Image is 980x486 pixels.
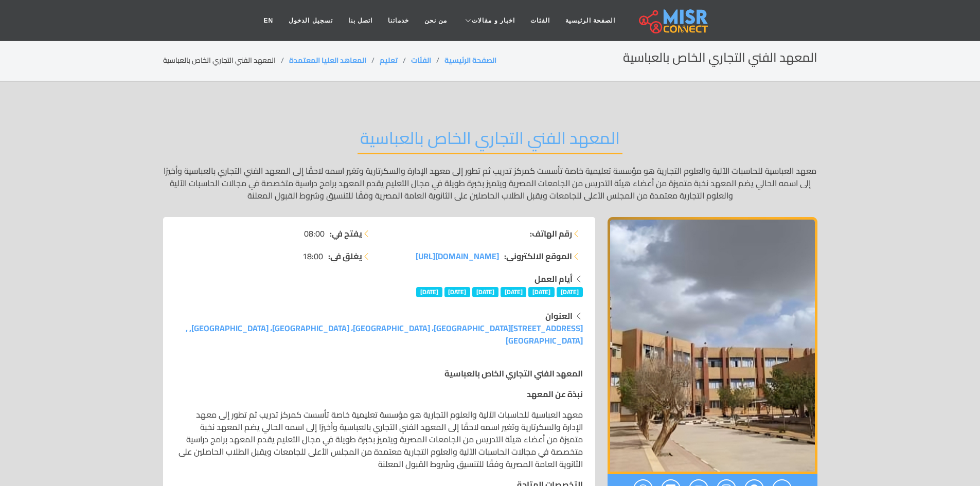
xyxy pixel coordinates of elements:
[328,250,362,262] strong: يغلق في:
[304,227,325,240] span: 08:00
[455,11,523,30] a: اخبار و مقالات
[623,50,817,65] h2: المعهد الفني التجاري الخاص بالعباسية
[411,53,431,67] a: الفئات
[444,53,496,67] a: الصفحة الرئيسية
[528,287,555,297] span: [DATE]
[163,55,289,66] li: المعهد الفني التجاري الخاص بالعباسية
[504,250,572,262] strong: الموقع الالكتروني:
[175,408,583,470] p: معهد العباسية للحاسبات الآلية والعلوم التجارية هو مؤسسة تعليمية خاصة تأسست كمركز تدريب ثم تطور إل...
[330,227,362,240] strong: يفتح في:
[341,11,380,30] a: اتصل بنا
[639,8,708,33] img: main.misr_connect
[530,227,572,240] strong: رقم الهاتف:
[523,11,558,30] a: الفئات
[289,53,366,67] a: المعاهد العليا المعتمدة
[558,11,623,30] a: الصفحة الرئيسية
[416,250,499,262] a: [DOMAIN_NAME][URL]
[186,320,583,348] a: [STREET_ADDRESS][GEOGRAPHIC_DATA]، [GEOGRAPHIC_DATA]، [GEOGRAPHIC_DATA]، [GEOGRAPHIC_DATA], , [GE...
[416,248,499,264] span: [DOMAIN_NAME][URL]
[472,16,515,25] span: اخبار و مقالات
[416,287,442,297] span: [DATE]
[358,128,622,154] h2: المعهد الفني التجاري الخاص بالعباسية
[380,11,417,30] a: خدماتنا
[163,165,817,202] p: معهد العباسية للحاسبات الآلية والعلوم التجارية هو مؤسسة تعليمية خاصة تأسست كمركز تدريب ثم تطور إل...
[501,287,527,297] span: [DATE]
[527,386,583,402] strong: نبذة عن المعهد
[380,53,398,67] a: تعليم
[256,11,281,30] a: EN
[302,250,323,262] span: 18:00
[534,271,573,286] strong: أيام العمل
[281,11,340,30] a: تسجيل الدخول
[608,217,817,474] img: المعهد الفني التجاري الخاص بالعباسية
[557,287,583,297] span: [DATE]
[444,287,471,297] span: [DATE]
[608,217,817,474] div: 1 / 1
[545,308,573,323] strong: العنوان
[417,11,455,30] a: من نحن
[472,287,498,297] span: [DATE]
[444,366,583,381] strong: المعهد الفني التجاري الخاص بالعباسية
